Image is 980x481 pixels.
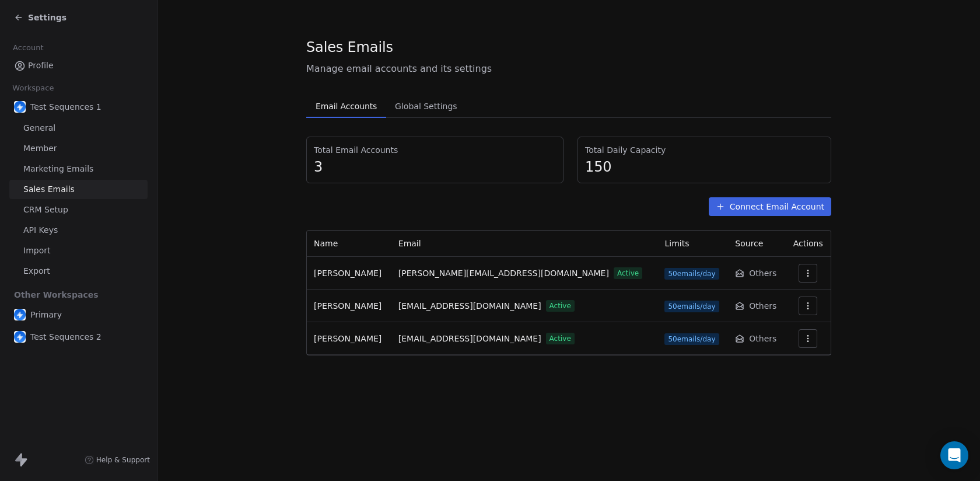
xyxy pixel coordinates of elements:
img: user_01J93QE9VH11XXZQZDP4TWZEES.jpg [14,331,26,343]
a: API Keys [9,221,148,240]
span: 50 emails/day [664,333,719,345]
span: 50 emails/day [664,268,719,280]
img: user_01J93QE9VH11XXZQZDP4TWZEES.jpg [14,309,26,320]
span: General [23,122,55,134]
a: Import [9,241,148,260]
span: Email Accounts [311,98,381,114]
span: Account [8,39,48,57]
span: Export [23,265,50,277]
span: Others [749,267,776,279]
a: Settings [14,12,66,23]
img: user_01J93QE9VH11XXZQZDP4TWZEES.jpg [14,101,26,113]
a: General [9,118,148,138]
a: Sales Emails [9,180,148,199]
span: Email [398,239,421,248]
span: Active [546,333,575,344]
span: [PERSON_NAME] [314,301,381,311]
a: Member [9,139,148,158]
span: Member [23,142,57,155]
a: Help & Support [85,455,150,465]
span: Workspace [8,79,59,97]
a: CRM Setup [9,200,148,219]
a: Marketing Emails [9,159,148,179]
button: Connect Email Account [709,197,831,216]
span: 3 [314,158,556,176]
a: Profile [9,56,148,75]
span: [PERSON_NAME][EMAIL_ADDRESS][DOMAIN_NAME] [398,267,609,280]
span: Others [749,300,776,312]
span: [PERSON_NAME] [314,334,381,343]
span: Manage email accounts and its settings [306,62,831,76]
span: [PERSON_NAME] [314,269,381,278]
span: 150 [585,158,824,176]
span: CRM Setup [23,204,68,216]
span: API Keys [23,224,58,236]
span: Test Sequences 2 [30,331,101,343]
span: Global Settings [390,98,462,114]
span: Import [23,245,50,257]
span: Marketing Emails [23,163,93,175]
span: 50 emails/day [664,301,719,312]
span: Sales Emails [306,39,393,56]
span: Active [546,300,575,312]
span: Total Email Accounts [314,144,556,156]
span: Sales Emails [23,183,75,196]
div: Open Intercom Messenger [940,441,968,469]
span: Name [314,239,338,248]
span: Test Sequences 1 [30,101,101,113]
span: Profile [28,60,54,72]
a: Export [9,262,148,281]
span: Primary [30,309,62,320]
span: [EMAIL_ADDRESS][DOMAIN_NAME] [398,300,541,312]
span: Others [749,333,776,344]
span: Active [614,267,642,279]
span: Actions [793,239,823,248]
span: Other Workspaces [9,285,103,304]
span: Help & Support [96,455,150,465]
span: Source [735,239,763,248]
span: [EMAIL_ADDRESS][DOMAIN_NAME] [398,333,541,345]
span: Settings [28,12,66,23]
span: Total Daily Capacity [585,144,824,156]
span: Limits [664,239,689,248]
